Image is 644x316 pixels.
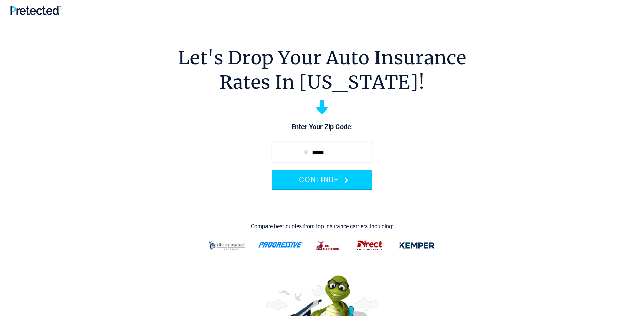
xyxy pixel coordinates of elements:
img: kemper [394,237,439,254]
img: thehartford [312,237,345,254]
img: direct [353,237,386,254]
h1: Let's Drop Your Auto Insurance Rates In [US_STATE]! [178,46,466,95]
img: Pretected Logo [10,6,61,15]
div: Compare best quotes from top insurance carriers, including: [251,223,393,230]
img: progressive [258,242,303,248]
img: liberty [205,237,250,254]
button: CONTINUE [272,170,372,189]
p: Enter Your Zip Code: [265,122,379,132]
input: zip code [272,142,372,162]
